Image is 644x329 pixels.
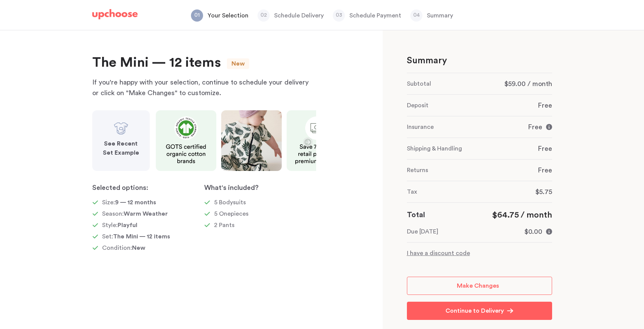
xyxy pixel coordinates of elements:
p: 5 Onepieces [214,209,248,218]
p: Tax [407,187,417,196]
span: New [132,245,145,251]
p: Free [528,122,542,132]
span: Warm Weather [124,211,168,217]
p: Condition: [102,243,145,252]
p: Subtotal [407,79,431,88]
p: $0.00 [525,227,542,236]
p: Free [538,101,552,110]
span: Make Changes [457,283,499,289]
p: Free [538,166,552,175]
img: img1 [156,110,216,171]
p: I have a discount code [407,249,552,258]
p: Schedule Delivery [274,11,324,20]
p: Shipping & Handling [407,144,462,153]
div: The Mini — 12 items [92,55,221,71]
p: Set: [102,232,170,241]
p: 5 Bodysuits [214,198,246,207]
p: Returns [407,166,428,175]
p: Summary [407,55,447,67]
p: Style: [102,221,137,230]
p: Schedule Payment [349,11,401,20]
p: Summary [427,11,453,20]
p: Size: [102,198,156,207]
p: Season: [102,209,168,218]
p: Deposit [407,101,428,110]
p: 2 Pants [214,221,234,230]
img: Bodysuit [113,121,129,136]
span: $5.75 [535,188,552,195]
a: UpChoose [92,9,138,23]
span: $64.75 / month [492,211,552,219]
p: 01 [191,11,203,20]
p: What's included? [204,183,316,192]
strong: See Recent Set Example [103,141,139,156]
span: Playful [118,222,137,228]
img: img2 [221,110,282,171]
p: 03 [333,11,345,20]
p: Total [407,209,425,221]
p: Insurance [407,122,434,132]
p: Selected options: [92,183,204,192]
img: img3 [287,110,347,171]
p: Due [DATE] [407,227,438,236]
img: UpChoose [92,9,138,20]
span: The Mini — 12 items [113,233,170,240]
button: New [231,60,245,67]
p: Continue to Delivery [445,306,504,315]
p: 02 [258,11,270,20]
p: Free [538,144,552,153]
span: 9 — 12 months [115,199,156,205]
p: 04 [410,11,422,20]
span: If you're happy with your selection, continue to schedule your delivery or click on "Make Changes... [92,79,309,96]
span: $59.00 / month [504,80,552,87]
p: Your Selection [208,11,248,20]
